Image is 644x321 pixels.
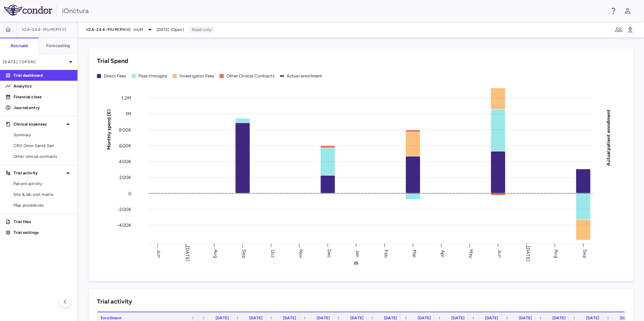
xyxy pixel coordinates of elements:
[553,249,559,258] text: Aug
[298,249,304,258] text: Nov
[106,109,112,150] tspan: Monthly spend (€)
[138,73,167,79] div: Pass-throughs
[62,6,605,16] div: iOnctura
[13,181,72,187] span: Patient activity
[519,316,532,320] span: [DATE]
[86,27,131,32] span: IOA-244-mUM(PhII)
[317,316,330,320] span: [DATE]
[13,132,72,138] span: Summary
[133,27,143,33] span: mUM
[101,316,122,320] span: Enrollment
[128,190,131,196] tspan: 0
[117,222,131,228] tspan: -400K
[119,143,131,148] tspan: 600K
[13,153,72,159] span: Other clinical contracts
[125,111,131,117] tspan: 1M
[104,73,126,79] div: Direct Fees
[13,229,72,236] p: Trial settings
[4,5,52,15] img: logo-full-SnFGN8VE.png
[606,109,611,166] tspan: Actual patient enrollment
[13,83,72,89] p: Analytics
[189,27,214,33] p: Read-only
[97,297,132,306] h6: Trial activity
[552,316,566,320] span: [DATE]
[13,143,72,149] span: CRO Orion Santé Sarl
[384,316,397,320] span: [DATE]
[525,246,531,261] text: [DATE]
[412,249,417,257] text: Mar
[13,191,72,198] span: Site & lab cost matrix
[249,316,262,320] span: [DATE]
[383,249,389,257] text: Feb
[620,316,633,320] span: [DATE]
[13,170,64,176] p: Trial activity
[497,250,503,257] text: Jun
[440,250,446,257] text: Apr
[241,249,247,258] text: Sep
[283,316,296,320] span: [DATE]
[326,249,332,258] text: Dec
[97,57,128,66] h6: Trial Spend
[46,43,70,49] h6: Forecasting
[354,261,358,265] text: 25
[13,105,72,111] p: Journal entry
[355,250,360,257] text: Jan
[13,72,72,78] p: Trial dashboard
[213,249,219,258] text: Aug
[485,316,498,320] span: [DATE]
[350,316,363,320] span: [DATE]
[13,202,72,208] span: Map procedures
[13,219,72,225] p: Trial files
[586,316,599,320] span: [DATE]
[180,73,215,79] div: Investigator Fees
[119,127,131,133] tspan: 800K
[119,159,131,165] tspan: 400K
[185,246,190,261] text: [DATE]
[13,94,72,100] p: Financial close
[10,43,28,49] h6: Accruals
[226,73,275,79] div: Other Clinical Contracts
[418,316,431,320] span: [DATE]
[468,249,474,258] text: May
[119,175,131,180] tspan: 200K
[216,316,229,320] span: [DATE]
[121,95,131,101] tspan: 1.2M
[3,59,67,65] p: [DATE] (Open)
[582,249,588,258] text: Sep
[13,121,64,127] p: Clinical expenses
[287,73,322,79] div: Actual enrollment
[156,250,162,257] text: Jun
[451,316,464,320] span: [DATE]
[157,27,184,33] span: [DATE] (Open)
[22,27,66,32] span: IOA-244-mUM(PhII)
[270,249,276,257] text: Oct
[117,206,131,212] tspan: -200K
